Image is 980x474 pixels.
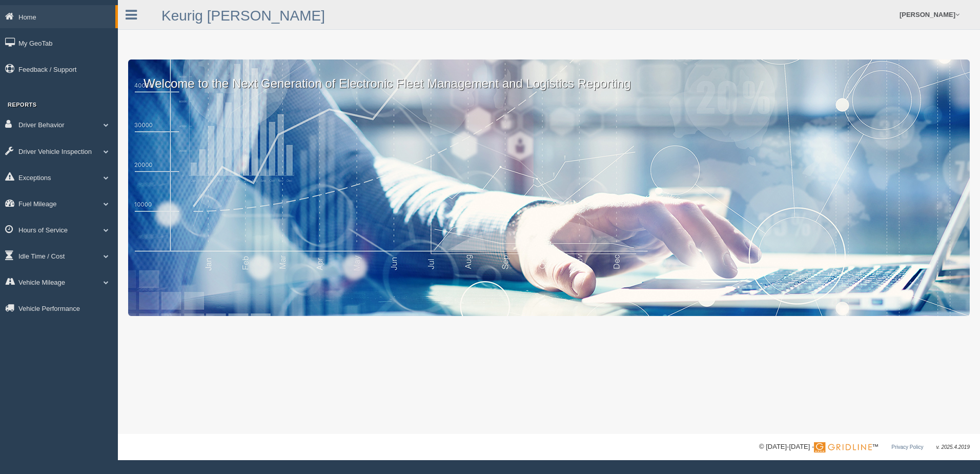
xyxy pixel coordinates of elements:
a: Keurig [PERSON_NAME] [161,8,325,24]
a: Privacy Policy [891,444,923,450]
span: v. 2025.4.2019 [936,444,970,450]
div: © [DATE]-[DATE] - ™ [759,442,970,452]
p: Welcome to the Next Generation of Electronic Fleet Management and Logistics Reporting [128,60,970,92]
img: Gridline [814,442,872,452]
